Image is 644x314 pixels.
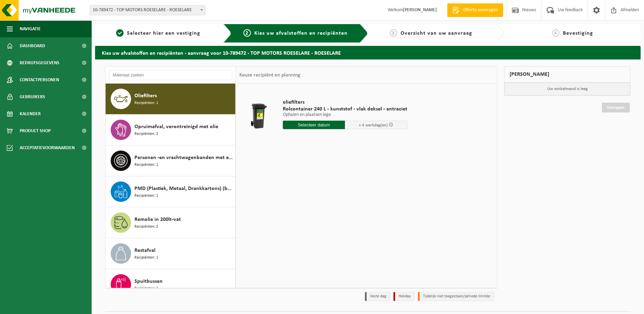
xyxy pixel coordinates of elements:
[552,29,559,37] span: 4
[401,31,472,36] span: Overzicht van uw aanvraag
[106,176,236,207] button: PMD (Plastiek, Metaal, Drankkartons) (bedrijven) Recipiënten: 1
[90,5,205,15] span: 10-789472 - TOP MOTORS ROESELARE - ROESELARE
[90,5,205,15] span: 10-789472 - TOP MOTORS ROESELARE - ROESELARE
[20,105,41,122] span: Kalender
[95,46,641,59] h2: Kies uw afvalstoffen en recipiënten - aanvraag voor 10-789472 - TOP MOTORS ROESELARE - ROESELARE
[504,66,630,83] div: [PERSON_NAME]
[106,238,236,269] button: Restafval Recipiënten: 1
[602,103,630,112] a: Doorgaan
[127,31,200,36] span: Selecteer hier een vestiging
[116,29,124,37] span: 1
[134,215,181,224] span: Remolie in 200lt-vat
[134,255,158,261] span: Recipiënten: 1
[134,131,158,137] span: Recipiënten: 2
[134,162,158,168] span: Recipiënten: 1
[134,185,234,193] span: PMD (Plastiek, Metaal, Drankkartons) (bedrijven)
[283,121,345,129] input: Selecteer datum
[254,31,348,36] span: Kies uw afvalstoffen en recipiënten
[134,193,158,199] span: Recipiënten: 1
[390,29,397,37] span: 3
[20,122,51,139] span: Product Shop
[563,31,593,36] span: Bevestiging
[283,112,407,117] p: Ophalen en plaatsen lege
[283,106,407,112] span: Rolcontainer 240 L - kunststof - vlak deksel - antraciet
[365,292,390,301] li: Vaste dag
[134,123,218,131] span: Opruimafval, verontreinigd met olie
[98,29,218,37] a: 1Selecteer hier een vestiging
[20,88,45,105] span: Gebruikers
[359,123,388,127] span: + 4 werkdag(en)
[243,29,251,37] span: 2
[134,246,155,255] span: Restafval
[134,100,158,106] span: Recipiënten: 1
[134,154,234,162] span: Personen -en vrachtwagenbanden met en zonder velg
[461,7,500,14] span: Offerte aanvragen
[109,70,232,80] input: Materiaal zoeken
[504,83,630,95] p: Uw winkelmand is leeg
[134,224,158,230] span: Recipiënten: 2
[106,84,236,115] button: Oliefilters Recipiënten: 1
[134,277,163,285] span: Spuitbussen
[283,99,407,106] span: oliefilters
[106,115,236,145] button: Opruimafval, verontreinigd met olie Recipiënten: 2
[236,67,304,84] div: Keuze recipiënt en planning
[20,20,41,37] span: Navigatie
[134,92,157,100] span: Oliefilters
[393,292,415,301] li: Holiday
[403,7,437,13] strong: [PERSON_NAME]
[134,285,158,292] span: Recipiënten: 1
[20,139,75,156] span: Acceptatievoorwaarden
[20,54,59,71] span: Bedrijfsgegevens
[20,37,45,54] span: Dashboard
[20,71,59,88] span: Contactpersonen
[106,145,236,176] button: Personen -en vrachtwagenbanden met en zonder velg Recipiënten: 1
[106,207,236,238] button: Remolie in 200lt-vat Recipiënten: 2
[106,269,236,300] button: Spuitbussen Recipiënten: 1
[447,3,503,17] a: Offerte aanvragen
[418,292,494,301] li: Tijdelijk niet toegestaan/période limitée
